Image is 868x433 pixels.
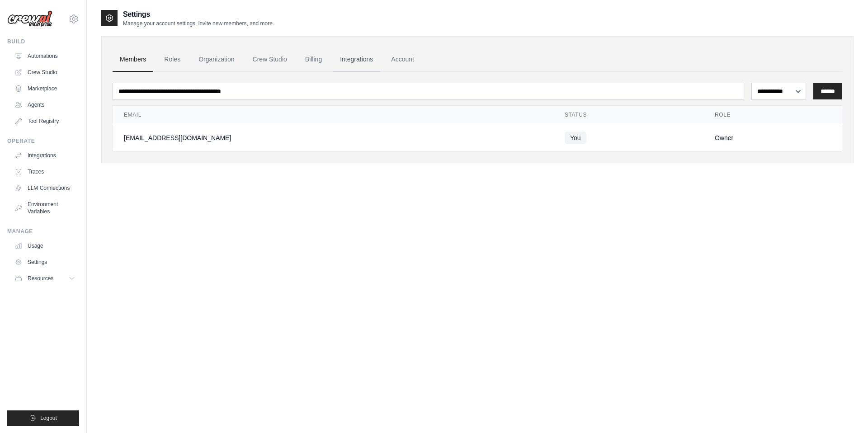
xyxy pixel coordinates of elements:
a: Billing [298,47,329,72]
p: Manage your account settings, invite new members, and more. [123,20,274,27]
a: Crew Studio [11,65,79,80]
div: [EMAIL_ADDRESS][DOMAIN_NAME] [124,133,543,142]
button: Resources [11,271,79,286]
a: Settings [11,255,79,269]
img: Logo [7,10,52,28]
th: Email [113,106,554,124]
a: Usage [11,239,79,253]
a: Integrations [11,148,79,163]
a: Traces [11,165,79,179]
a: Organization [191,47,241,72]
a: Integrations [333,47,380,72]
span: You [565,132,586,144]
th: Role [704,106,842,124]
th: Status [554,106,704,124]
a: Automations [11,49,79,63]
a: Tool Registry [11,114,79,128]
button: Logout [7,410,79,426]
h2: Settings [123,9,274,20]
div: Manage [7,228,79,235]
a: Members [113,47,153,72]
a: Marketplace [11,81,79,96]
a: Agents [11,98,79,112]
a: Environment Variables [11,197,79,219]
div: Build [7,38,79,45]
a: Account [384,47,421,72]
a: Roles [157,47,188,72]
span: Resources [28,275,53,282]
div: Owner [715,133,831,142]
div: Operate [7,137,79,145]
a: LLM Connections [11,181,79,195]
a: Crew Studio [245,47,294,72]
span: Logout [40,414,57,422]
